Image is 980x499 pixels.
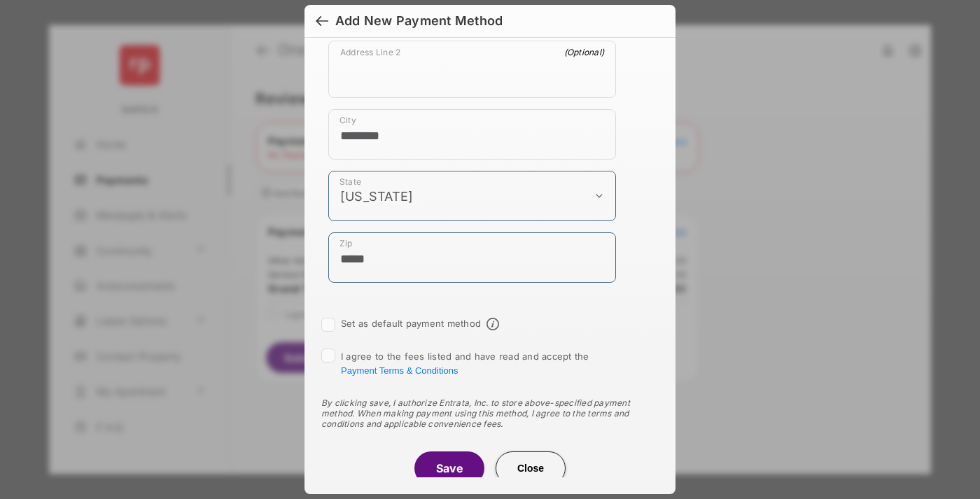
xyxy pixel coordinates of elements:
button: Save [414,451,484,485]
span: Default payment method info [486,318,499,330]
div: By clicking save, I authorize Entrata, Inc. to store above-specified payment method. When making ... [321,398,659,429]
div: payment_method_screening[postal_addresses][addressLine2] [328,41,616,98]
label: Set as default payment method [341,318,481,329]
button: Close [496,451,566,485]
span: I agree to the fees listed and have read and accept the [341,351,589,376]
div: Add New Payment Method [335,13,503,29]
button: I agree to the fees listed and have read and accept the [341,365,458,376]
div: payment_method_screening[postal_addresses][locality] [328,109,616,160]
div: payment_method_screening[postal_addresses][administrativeArea] [328,171,616,221]
div: payment_method_screening[postal_addresses][postalCode] [328,232,616,283]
